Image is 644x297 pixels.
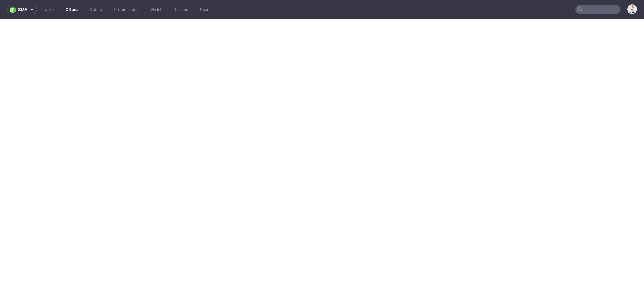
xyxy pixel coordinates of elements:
a: Designs [170,5,192,14]
button: sma [7,5,37,14]
a: Orders [86,5,106,14]
a: Tasks [39,5,57,14]
img: logo [10,6,18,13]
a: Wallet [147,5,165,14]
a: Promo codes [110,5,142,14]
span: sma [18,7,27,12]
img: Mari Fok [628,5,636,13]
a: Offers [62,5,81,14]
a: Users [196,5,214,14]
